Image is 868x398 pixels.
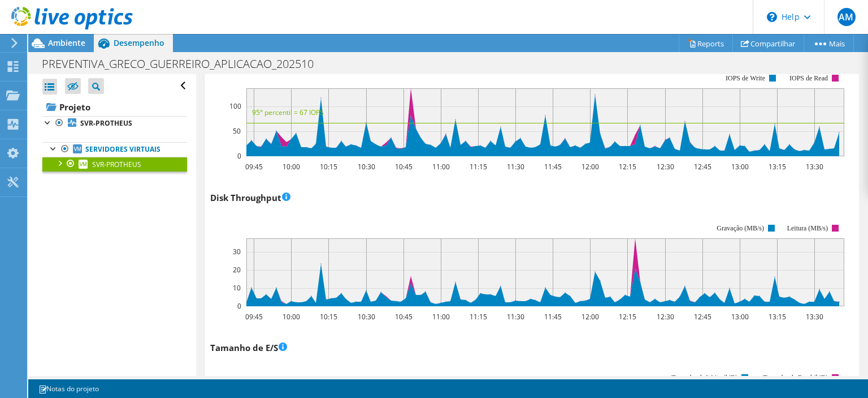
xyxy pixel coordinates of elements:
[694,162,711,172] text: 12:45
[507,162,524,172] text: 11:30
[233,283,241,293] text: 10
[283,312,300,322] text: 10:00
[581,312,599,322] text: 12:00
[92,160,141,169] span: SVR-PROTHEUS
[657,162,674,172] text: 12:30
[210,341,287,354] h3: Tamanho de E/S
[767,12,777,22] svg: \n
[679,35,733,52] a: Reports
[283,162,300,172] text: 10:00
[581,162,599,172] text: 12:00
[726,74,765,82] text: IOPS de Write
[619,162,636,172] text: 12:15
[804,35,854,52] a: Mais
[732,35,804,52] a: Compartilhar
[769,312,786,322] text: 13:15
[48,37,85,48] span: Ambiente
[114,37,164,48] span: Desempenho
[210,191,290,204] h3: Disk Throughput
[320,312,337,322] text: 10:15
[470,162,487,172] text: 11:15
[233,265,241,275] text: 20
[470,312,487,322] text: 11:15
[42,98,187,116] a: Projeto
[619,312,636,322] text: 12:15
[432,312,450,322] text: 11:00
[395,162,413,172] text: 10:45
[731,312,749,322] text: 13:00
[237,301,241,311] text: 0
[252,108,324,117] text: 95° percentil = 67 IOPS
[358,312,375,322] text: 10:30
[694,312,711,322] text: 12:45
[657,312,674,322] text: 12:30
[80,118,132,128] b: SVR-PROTHEUS
[806,312,823,322] text: 13:30
[37,58,331,70] h1: PREVENTIVA_GRECO_GUERREIRO_APLICACAO_202510
[237,151,241,161] text: 0
[358,162,375,172] text: 10:30
[717,224,765,232] text: Gravação (MB/s)
[789,74,828,82] text: IOPS de Read
[395,312,413,322] text: 10:45
[787,224,828,232] text: Leitura (MB/s)
[731,162,749,172] text: 13:00
[763,374,828,382] text: Tamanho de Read (kiB)
[42,157,187,172] a: SVR-PROTHEUS
[320,162,337,172] text: 10:15
[245,312,263,322] text: 09:45
[769,162,786,172] text: 13:15
[31,382,107,396] a: Notas do projeto
[432,162,450,172] text: 11:00
[544,162,562,172] text: 11:45
[229,101,241,111] text: 100
[233,247,241,256] text: 30
[42,142,187,157] a: Servidores virtuais
[671,374,737,382] text: Tamanho de Write (kiB)
[245,162,263,172] text: 09:45
[42,116,187,131] a: SVR-PROTHEUS
[806,162,823,172] text: 13:30
[544,312,562,322] text: 11:45
[837,8,856,26] span: AM
[233,126,241,136] text: 50
[507,312,524,322] text: 11:30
